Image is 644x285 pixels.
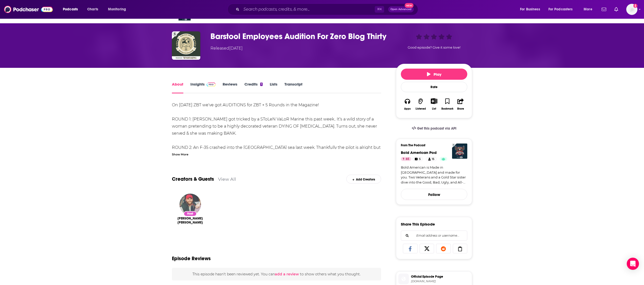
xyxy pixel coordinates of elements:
[210,31,388,41] h1: Barstool Employees Audition For Zero Blog Thirty
[457,107,464,110] div: Share
[184,211,197,216] div: Host
[545,5,580,13] button: open menu
[241,5,375,13] input: Search podcasts, credits, & more...
[454,95,467,113] button: Share
[453,244,468,253] a: Copy Link
[413,157,423,161] a: 5
[84,5,101,13] a: Charts
[633,4,637,8] svg: Add a profile image
[441,107,453,110] div: Bookmark
[405,231,463,240] input: Email address or username...
[401,69,467,80] button: Play
[192,272,361,276] span: This episode hasn't been reviewed yet. You can to show others what you thought.
[207,83,216,87] img: Podchaser Pro
[627,258,639,270] div: Open Intercom Messenger
[63,6,78,13] span: Podcasts
[600,5,608,14] a: Show notifications dropdown
[401,144,463,147] h3: From The Podcast
[432,107,436,110] div: List
[401,165,467,185] a: Bold American is Made in [GEOGRAPHIC_DATA] and made for you. Two Veterans and a Gold Star sister ...
[417,126,456,131] span: Get this podcast via API
[172,31,200,60] img: Barstool Employees Audition For Zero Blog Thirty
[180,194,201,215] img: Connor Crehan
[218,176,236,182] a: View All
[176,216,204,225] a: Connor Crehan
[432,157,434,162] span: 15
[408,46,460,49] span: Good episode? Give it some love!
[223,82,237,93] a: Reviews
[404,107,411,110] div: Apps
[270,82,277,93] a: Lists
[405,3,414,8] span: New
[411,279,470,283] span: barstoolsports.com
[401,222,435,227] h3: Share This Episode
[172,176,214,182] a: Creators & Guests
[401,157,411,161] a: 65
[411,274,470,279] span: Official Episode Page
[104,5,133,13] button: open menu
[172,101,381,229] div: On [DATE] ZBT we've got AUDITIONS for ZBT + 5 Rounds in the Magazine! ROUND 1: [PERSON_NAME] got ...
[441,95,454,113] button: Bookmark
[375,6,384,13] span: ⌘ K
[401,189,467,200] button: Follow
[452,144,467,159] img: Bold American Pod
[232,4,423,15] div: Search podcasts, credits, & more...
[612,5,620,14] a: Show notifications dropdown
[260,83,263,86] div: 1
[172,82,183,93] a: About
[406,157,409,162] span: 65
[346,175,381,184] div: Add Creators
[427,95,441,113] div: Show More ButtonList
[190,82,216,93] a: InsightsPodchaser Pro
[419,157,421,162] span: 5
[388,6,414,12] button: Open AdvancedNew
[401,95,414,113] button: Apps
[59,5,84,13] button: open menu
[401,150,437,155] a: Bold American Pod
[548,6,573,13] span: For Podcasters
[420,244,434,253] a: Share on X/Twitter
[398,274,470,284] a: Official Episode Page[DOMAIN_NAME]
[626,4,637,15] button: Show profile menu
[210,45,243,51] div: Released [DATE]
[414,95,427,113] button: Listened
[403,244,418,253] a: Share on Facebook
[427,72,441,77] span: Play
[584,6,592,13] span: More
[275,271,299,277] button: add a review
[626,4,637,15] img: User Profile
[426,157,437,161] a: 15
[172,255,211,262] h3: Episode Reviews
[520,6,540,13] span: For Business
[4,5,53,14] img: Podchaser - Follow, Share and Rate Podcasts
[580,5,599,13] button: open menu
[516,5,546,13] button: open menu
[408,122,460,135] a: Get this podcast via API
[436,244,451,253] a: Share on Reddit
[176,216,204,225] span: [PERSON_NAME] [PERSON_NAME]
[401,82,467,92] div: Rate
[626,4,637,15] span: Logged in as LLassiter
[429,98,439,104] button: Show More Button
[416,107,426,110] div: Listened
[401,231,467,241] div: Search followers
[390,8,412,11] span: Open Advanced
[108,6,126,13] span: Monitoring
[87,6,98,13] span: Charts
[244,82,263,93] a: Credits1
[284,82,302,93] a: Transcript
